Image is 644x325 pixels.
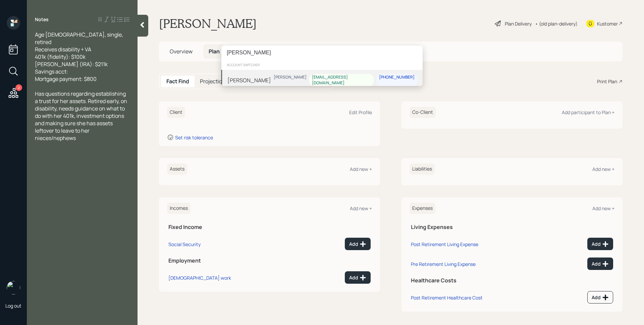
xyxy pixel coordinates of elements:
[379,75,415,80] div: [PHONE_NUMBER]
[227,76,271,84] div: [PERSON_NAME]
[274,75,307,80] div: [PERSON_NAME]
[221,46,423,60] input: Type a command or search…
[312,75,371,86] div: [EMAIL_ADDRESS][DOMAIN_NAME]
[221,60,423,70] div: account switcher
